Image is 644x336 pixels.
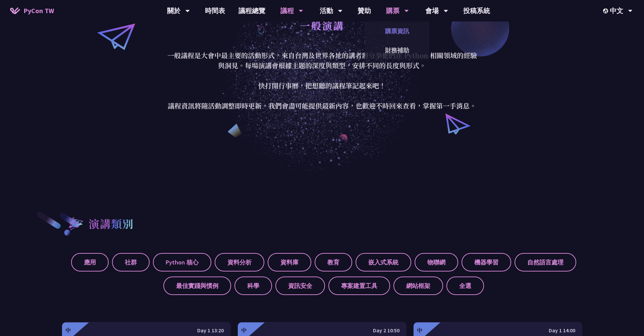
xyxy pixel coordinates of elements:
label: 嵌入式系統 [356,253,411,271]
label: 自然語言處理 [515,253,576,271]
label: 應用 [71,253,109,271]
label: 網站框架 [393,277,443,295]
label: 資料庫 [268,253,311,271]
div: 中 [241,326,247,334]
label: 機器學習 [462,253,511,271]
label: 資料分析 [215,253,264,271]
label: 專案建置工具 [328,277,390,295]
h2: 演講類別 [89,215,133,232]
label: Python 核心 [153,253,211,271]
label: 最佳實踐與慣例 [163,277,231,295]
img: heading-bullet [62,211,89,236]
img: Home icon of PyCon TW 2025 [10,7,20,14]
img: Locale Icon [603,8,610,13]
h1: 一般演講 [300,15,344,35]
label: 科學 [234,277,272,295]
p: 一般議程是大會中最主要的活動形式，來自台灣及世界各地的講者將分享他們在 Python 相關領域的經驗與洞見。每場演講會根據主題的深度與類型，安排不同的長度與形式。 快打開行事曆，把想聽的議程筆記... [166,50,478,111]
a: 財務補助 [365,42,429,58]
div: Day 1 13:20 [69,326,224,335]
label: 物聯網 [415,253,458,271]
label: 教育 [315,253,352,271]
a: 購票資訊 [365,23,429,39]
span: PyCon TW [23,6,54,16]
label: 社群 [112,253,150,271]
label: 全選 [446,277,484,295]
div: Day 1 14:00 [420,326,575,335]
a: PyCon TW [3,2,61,19]
div: Day 2 10:50 [245,326,399,335]
div: 中 [65,326,71,334]
div: 中 [417,326,422,334]
label: 資訊安全 [275,277,325,295]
